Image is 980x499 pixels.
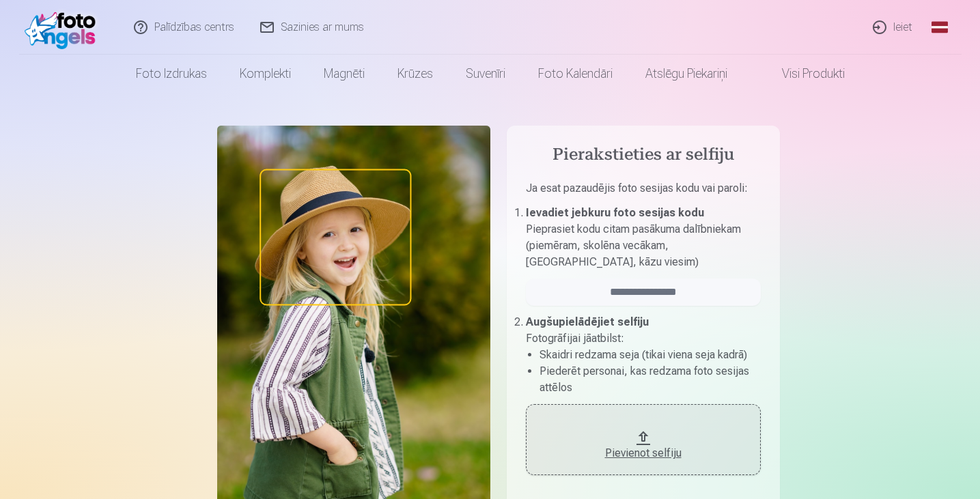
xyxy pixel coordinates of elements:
div: Pievienot selfiju [540,445,747,461]
p: Fotogrāfijai jāatbilst : [526,330,761,347]
img: /fa1 [25,5,103,49]
p: Pieprasiet kodu citam pasākuma dalībniekam (piemēram, skolēna vecākam, [GEOGRAPHIC_DATA], kāzu vi... [526,221,761,270]
b: Ievadiet jebkuru foto sesijas kodu [526,206,704,219]
b: Augšupielādējiet selfiju [526,315,649,328]
a: Magnēti [307,55,381,93]
a: Komplekti [223,55,307,93]
p: Ja esat pazaudējis foto sesijas kodu vai paroli : [526,180,761,205]
h4: Pierakstieties ar selfiju [526,145,761,167]
a: Foto kalendāri [522,55,629,93]
a: Suvenīri [449,55,522,93]
a: Atslēgu piekariņi [629,55,744,93]
li: Piederēt personai, kas redzama foto sesijas attēlos [540,363,761,396]
a: Foto izdrukas [120,55,223,93]
a: Krūzes [381,55,449,93]
a: Visi produkti [744,55,861,93]
li: Skaidri redzama seja (tikai viena seja kadrā) [540,347,761,363]
button: Pievienot selfiju [526,404,761,475]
